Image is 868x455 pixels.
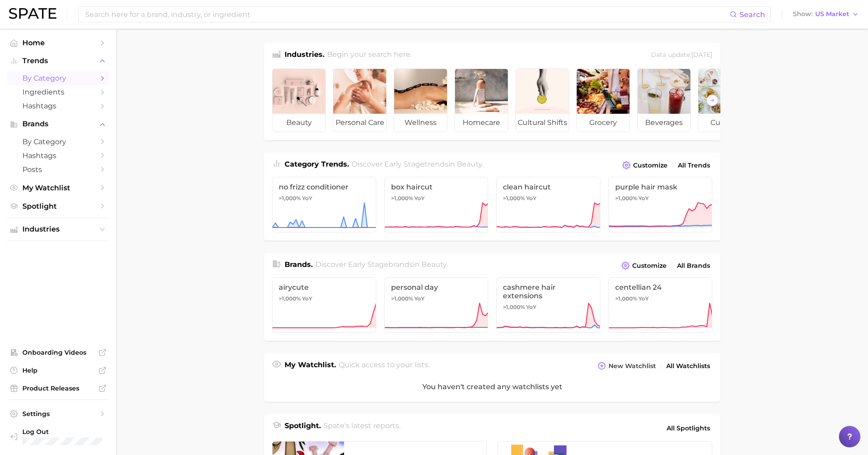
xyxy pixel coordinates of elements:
[791,9,861,20] button: ShowUS Market
[285,260,313,269] span: Brands .
[22,202,94,210] span: Spotlight
[698,69,752,132] a: culinary
[638,195,649,202] span: YoY
[22,225,94,233] span: Industries
[457,160,482,168] span: beauty
[678,162,710,169] span: All Trends
[496,177,600,232] a: clean haircut>1,000% YoY
[22,384,94,392] span: Product Releases
[272,177,376,232] a: no frizz conditioner>1,000% YoY
[7,223,109,236] button: Industries
[7,85,109,99] a: Ingredients
[7,425,109,448] a: Log out. Currently logged in with e-mail sameera.polavar@gmail.com.
[22,165,94,174] span: Posts
[677,262,710,270] span: All Brands
[323,421,400,436] h2: Spate's latest reports.
[285,360,336,372] h1: My Watchlist.
[455,114,508,132] span: homecare
[608,362,656,370] span: New Watchlist
[503,283,594,300] span: cashmere hair extensions
[651,49,712,61] div: Data update: [DATE]
[391,183,482,191] span: box haircut
[9,8,56,19] img: SPATE
[339,360,430,372] h2: Quick access to your lists.
[84,7,730,22] input: Search here for a brand, industry, or ingredient
[638,114,690,132] span: beverages
[421,260,447,269] span: beauty
[638,295,649,302] span: YoY
[384,177,489,232] a: box haircut>1,000% YoY
[391,195,413,202] span: >1,000%
[664,360,712,372] a: All Watchlists
[414,295,425,302] span: YoY
[22,57,94,65] span: Trends
[815,12,849,17] span: US Market
[615,295,637,302] span: >1,000%
[279,195,301,202] span: >1,000%
[285,49,324,61] h1: Industries.
[333,69,387,132] a: personal care
[333,114,386,132] span: personal care
[264,372,720,402] div: You haven't created any watchlists yet
[391,283,482,292] span: personal day
[22,428,113,436] span: Log Out
[22,184,94,192] span: My Watchlist
[22,366,94,374] span: Help
[279,295,301,302] span: >1,000%
[302,295,312,302] span: YoY
[596,360,658,372] button: New Watchlist
[384,277,489,333] a: personal day>1,000% YoY
[279,183,370,191] span: no frizz conditioner
[302,195,312,202] span: YoY
[22,410,94,418] span: Settings
[615,195,637,202] span: >1,000%
[7,54,109,68] button: Trends
[285,421,321,436] h1: Spotlight.
[22,137,94,146] span: by Category
[285,160,349,168] span: Category Trends .
[633,162,668,169] span: Customize
[637,69,691,132] a: beverages
[526,195,536,202] span: YoY
[394,69,447,132] a: wellness
[7,99,109,113] a: Hashtags
[503,183,594,191] span: clean haircut
[7,181,109,195] a: My Watchlist
[608,277,713,333] a: centellian 24>1,000% YoY
[615,183,706,191] span: purple hair mask
[455,69,508,132] a: homecare
[664,421,712,436] a: All Spotlights
[7,163,109,176] a: Posts
[576,69,630,132] a: grocery
[22,151,94,160] span: Hashtags
[22,102,94,110] span: Hashtags
[7,382,109,395] a: Product Releases
[394,114,447,132] span: wellness
[667,423,710,434] span: All Spotlights
[7,149,109,163] a: Hashtags
[675,260,712,272] a: All Brands
[676,159,712,172] a: All Trends
[577,114,630,132] span: grocery
[706,94,718,106] button: Scroll Right
[22,88,94,96] span: Ingredients
[279,283,370,292] span: airycute
[516,114,569,132] span: cultural shifts
[315,260,448,269] span: Discover Early Stage brands in .
[620,159,670,172] button: Customize
[22,120,94,128] span: Brands
[327,49,412,61] h2: Begin your search here.
[352,160,483,168] span: Discover Early Stage trends in .
[22,74,94,82] span: by Category
[7,135,109,149] a: by Category
[698,114,751,132] span: culinary
[740,10,765,19] span: Search
[666,362,710,370] span: All Watchlists
[632,262,667,270] span: Customize
[619,259,669,272] button: Customize
[7,199,109,213] a: Spotlight
[272,69,326,132] a: beauty
[608,177,713,232] a: purple hair mask>1,000% YoY
[22,39,94,47] span: Home
[272,114,325,132] span: beauty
